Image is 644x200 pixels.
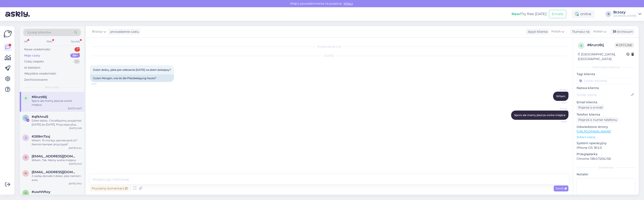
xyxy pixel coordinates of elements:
[615,43,634,47] span: Offline
[526,29,548,34] div: Język Klienta
[74,59,80,64] div: 0
[69,146,82,150] div: [DATE] 6:44
[24,59,44,64] div: Czaty zespołu
[4,30,12,38] img: Askly Logo
[32,190,51,194] span: #uwhhftoy
[512,11,547,17] div: Try free [DATE]:
[90,75,174,82] div: Guten Morgen, wie ist die Platzbelegung heute?
[90,45,568,49] div: Rozpoczął się czat
[342,2,354,5] span: Włącz
[577,105,604,111] div: Poproś o e-mail
[32,119,82,127] div: Dzień dobry. Chcielibyśmy przyjechać [DATE] do [DATE]. Przyczepa plus auto. Można jechać w [GEOGR...
[109,29,139,34] div: prowadzenie czatu
[551,107,567,110] span: Brzozy
[555,186,567,190] span: Send
[32,99,82,107] div: Sporo ale mamy jeszcze wolne miejsca
[577,135,635,139] p: Zobacz więcej ...
[570,29,590,34] div: Tłumacz na
[25,96,27,100] span: 6
[577,152,635,156] p: Przeglądarka
[32,174,82,182] div: 2 osoby dorosłe 2 dzieci, pies namiot i auto
[24,71,56,76] div: Wszystkie wiadomości
[32,115,48,119] span: #qfkhrui5
[93,68,171,71] span: Dzień dobry, jakie jest obłożenie [DATE] na dzień dzisiejszy?
[549,10,566,18] button: Emails
[70,53,80,58] div: 99+
[613,11,637,14] div: Brzozy
[577,77,635,84] input: Dodać etykietę
[577,65,635,69] div: Informacje o kliencie
[593,29,603,34] span: Polish
[556,95,565,98] span: Witam
[45,85,59,89] span: Moje czaty
[32,154,77,158] span: renca.jansova@email.cz
[32,138,82,146] div: Witam. To ma byc parcela pod co? Namiot kamper przyczypa?
[74,47,80,52] div: 1
[69,182,82,185] div: [DATE] 19:12
[577,117,619,123] div: Poproś o numer telefonu
[577,92,630,97] input: Dodaj nazwę
[551,88,567,91] span: Brzozy
[613,11,641,18] a: Brzozy[DOMAIN_NAME]
[69,127,82,130] div: [DATE] 9:29
[68,107,82,110] div: [DATE] 10:07
[24,47,51,52] div: Nowe wiadomości
[24,53,40,58] div: Moje czaty
[572,10,595,18] div: online
[577,129,611,133] a: [URL][DOMAIN_NAME]
[587,42,615,48] div: # 6rurz6tj
[613,14,637,18] div: [DOMAIN_NAME]
[512,12,521,16] b: New!
[27,30,51,35] span: Szukaj klientów
[551,120,567,123] span: 10:07
[577,112,635,117] p: Telefon klienta
[577,141,635,145] p: System operacyjny
[577,86,635,90] p: Nazwa klienta
[25,172,27,175] span: n
[25,136,27,139] span: 2
[69,162,82,165] div: [DATE] 6:43
[92,29,103,34] span: Brzozy
[25,116,27,120] span: q
[32,170,77,174] span: neo-1980@o2.pl
[32,95,47,99] span: #6rurz6tj
[25,156,27,159] span: r
[581,44,582,47] span: 6
[32,135,50,138] span: #269m7zxj
[32,194,82,198] div: do zobaczenia
[577,165,635,169] div: Dodatkowy
[577,156,635,161] p: Chrome 138.0.7204.156
[577,172,635,177] p: Notatki
[23,39,28,44] div: All
[577,100,635,105] p: Email klienta
[514,113,565,117] span: Sporo ale mamy jeszcze wolne miejsca
[24,65,40,70] div: AI Assistant
[605,11,611,17] div: B
[91,82,108,85] span: 10:01
[25,191,27,195] span: u
[32,158,82,162] div: Witam. Tak. Mamy wolne miejsca
[70,39,81,44] div: Socials
[24,78,48,82] div: Zarchiwizowane
[551,29,561,34] span: Polish
[577,145,635,150] p: iPhone OS 18.5.0
[578,52,626,61] div: [GEOGRAPHIC_DATA], [GEOGRAPHIC_DATA]
[577,125,635,129] p: Odwiedzone strony
[90,185,129,191] div: Prywatny komentarz
[90,54,568,58] div: [DATE]
[577,72,635,76] p: Tagi klienta
[610,29,635,35] div: Archiwum
[45,39,53,44] div: Web
[551,101,567,104] span: 10:07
